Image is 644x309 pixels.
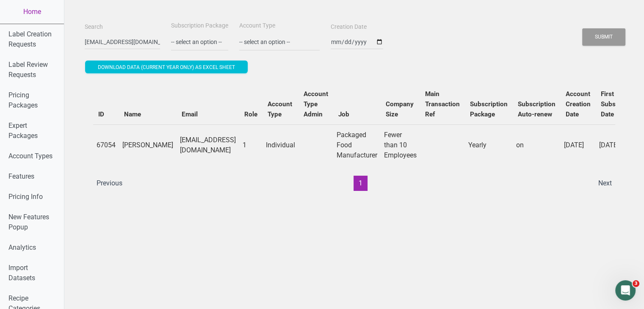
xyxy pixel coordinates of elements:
[470,100,508,118] b: Subscription Package
[98,64,235,70] span: Download data (current year only) as excel sheet
[331,23,367,31] label: Creation Date
[518,100,556,118] b: Subscription Auto-renew
[615,280,636,301] iframe: Intercom live chat
[465,124,513,166] td: Yearly
[354,176,368,191] button: 1
[171,22,228,30] label: Subscription Package
[596,124,644,166] td: [DATE]
[182,110,198,118] b: Email
[425,90,460,118] b: Main Transaction Ref
[381,124,420,166] td: Fewer than 10 Employees
[263,124,299,166] td: Individual
[333,124,381,166] td: Packaged Food Manufacturer
[582,28,625,46] button: Submit
[85,61,248,73] button: Download data (current year only) as excel sheet
[304,90,328,118] b: Account Type Admin
[513,124,561,166] td: on
[561,124,596,166] td: [DATE]
[601,90,638,118] b: First Subscription Date
[239,124,263,166] td: 1
[124,110,141,118] b: Name
[268,100,292,118] b: Account Type
[93,176,615,191] div: Page navigation example
[633,280,639,287] span: 3
[93,124,119,166] td: 67054
[98,110,104,118] b: ID
[386,100,414,118] b: Company Size
[119,124,177,166] td: [PERSON_NAME]
[85,75,624,199] div: Users
[566,90,591,118] b: Account Creation Date
[85,23,103,31] label: Search
[177,124,239,166] td: [EMAIL_ADDRESS][DOMAIN_NAME]
[239,22,275,30] label: Account Type
[338,110,349,118] b: Job
[244,110,257,118] b: Role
